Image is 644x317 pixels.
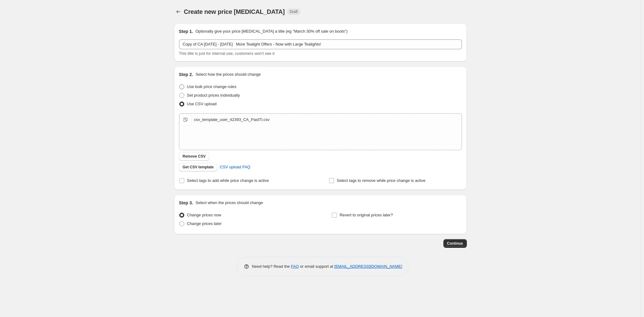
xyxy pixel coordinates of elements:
[179,71,193,78] h2: Step 2.
[184,8,285,15] span: Create new price [MEDICAL_DATA]
[183,154,206,159] span: Remove CSV
[183,165,214,170] span: Get CSV template
[179,51,275,56] span: This title is just for internal use, customers won't see it
[291,264,299,269] a: FAQ
[252,264,291,269] span: Need help? Read the
[187,178,269,183] span: Select tags to add while price change is active
[340,213,393,217] span: Revert to original prices later?
[220,164,250,170] span: CSV upload FAQ
[187,93,240,98] span: Set product prices individually
[216,162,254,172] a: CSV upload FAQ
[334,264,402,269] a: [EMAIL_ADDRESS][DOMAIN_NAME]
[195,28,347,34] p: Optionally give your price [MEDICAL_DATA] a title (eg "March 30% off sale on boots")
[179,163,218,171] button: Get CSV template
[187,221,222,226] span: Change prices later
[179,28,193,34] h2: Step 1.
[194,117,270,123] div: csv_template_user_42393_CA_PastTl.csv
[187,84,236,89] span: Use bulk price change rules
[187,102,217,106] span: Use CSV upload
[179,200,193,206] h2: Step 3.
[179,39,462,49] input: 30% off holiday sale
[187,213,221,217] span: Change prices now
[290,9,298,14] span: Draft
[174,7,183,16] button: Price change jobs
[337,178,426,183] span: Select tags to remove while price change is active
[179,152,210,161] button: Remove CSV
[447,241,463,246] span: Continue
[195,71,261,78] p: Select how the prices should change
[443,239,467,248] button: Continue
[299,264,334,269] span: or email support at
[195,200,263,206] p: Select when the prices should change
